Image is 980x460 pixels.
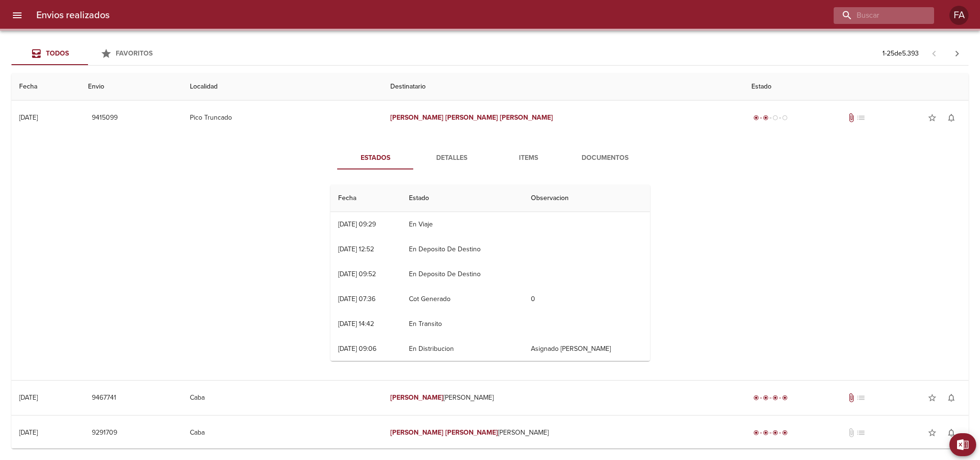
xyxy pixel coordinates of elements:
div: [DATE] 09:29 [338,220,376,228]
span: 9415099 [92,112,118,124]
input: buscar [834,7,918,24]
span: radio_button_unchecked [782,115,788,121]
span: No tiene documentos adjuntos [847,428,856,438]
td: Cot Generado [401,287,523,312]
td: En Transito [401,312,523,337]
td: En Distribucion [401,337,523,361]
th: Estado [744,73,969,101]
div: [DATE] [19,393,38,402]
th: Localidad [182,73,383,101]
div: Tabs detalle de guia [337,146,643,169]
div: Despachado [751,113,790,123]
span: star_border [927,428,937,438]
th: Observacion [523,185,650,212]
th: Fecha [11,73,80,101]
span: 9291709 [92,427,117,439]
span: radio_button_checked [782,395,788,401]
th: Fecha [330,185,402,212]
button: 9291709 [88,424,121,442]
button: Activar notificaciones [942,108,961,127]
button: Activar notificaciones [942,388,961,407]
div: [DATE] 14:42 [338,320,374,328]
em: [PERSON_NAME] [390,113,443,122]
span: Detalles [419,152,484,164]
span: Favoritos [116,49,153,57]
span: radio_button_checked [763,115,769,121]
th: Estado [401,185,523,212]
span: radio_button_checked [782,430,788,436]
div: [DATE] 07:36 [338,295,375,303]
div: Abrir información de usuario [949,6,969,25]
th: Destinatario [383,73,744,101]
span: radio_button_checked [753,430,759,436]
span: notifications_none [947,113,956,123]
span: star_border [927,393,937,403]
span: radio_button_unchecked [772,115,778,121]
td: En Deposito De Destino [401,262,523,287]
div: FA [949,6,969,25]
span: radio_button_checked [763,395,769,401]
span: No tiene pedido asociado [856,393,866,403]
span: Items [496,152,561,164]
td: En Viaje [401,212,523,237]
div: Entregado [751,428,790,438]
button: Agregar a favoritos [923,108,942,127]
em: [PERSON_NAME] [445,113,498,122]
button: Exportar Excel [949,433,976,456]
span: Tiene documentos adjuntos [847,113,856,123]
td: 0 [523,287,650,312]
h6: Envios realizados [36,8,110,23]
button: 9415099 [88,109,121,127]
button: Activar notificaciones [942,423,961,442]
div: Tabs Envios [11,42,165,65]
th: Envio [80,73,182,101]
span: radio_button_checked [753,115,759,121]
span: Pagina siguiente [946,42,969,65]
span: radio_button_checked [772,395,778,401]
span: 9467741 [92,392,116,404]
span: star_border [927,113,937,123]
div: [DATE] [19,428,38,437]
em: [PERSON_NAME] [390,428,443,437]
span: No tiene pedido asociado [856,428,866,438]
td: En Deposito De Destino [401,237,523,262]
span: notifications_none [947,393,956,403]
span: Todos [46,49,69,57]
td: [PERSON_NAME] [383,381,744,415]
span: Documentos [573,152,638,164]
span: Pagina anterior [923,48,946,58]
td: Caba [182,415,383,450]
span: radio_button_checked [763,430,769,436]
td: Caba [182,381,383,415]
button: Agregar a favoritos [923,423,942,442]
p: 1 - 25 de 5.393 [882,49,919,58]
div: [DATE] 09:52 [338,270,376,278]
span: radio_button_checked [753,395,759,401]
em: [PERSON_NAME] [500,113,553,122]
em: [PERSON_NAME] [445,428,498,437]
div: [DATE] [19,113,38,122]
div: Entregado [751,393,790,403]
em: [PERSON_NAME] [390,393,443,402]
span: Tiene documentos adjuntos [847,393,856,403]
button: Agregar a favoritos [923,388,942,407]
span: notifications_none [947,428,956,438]
span: Estados [343,152,408,164]
td: Pico Truncado [182,101,383,135]
div: [DATE] 09:06 [338,345,376,353]
span: radio_button_checked [772,430,778,436]
td: [PERSON_NAME] [383,415,744,450]
div: [DATE] 12:52 [338,245,374,253]
td: Asignado [PERSON_NAME] [523,337,650,361]
button: menu [6,4,29,27]
table: Tabla de seguimiento [330,185,650,411]
span: No tiene pedido asociado [856,113,866,123]
button: 9467741 [88,389,120,407]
